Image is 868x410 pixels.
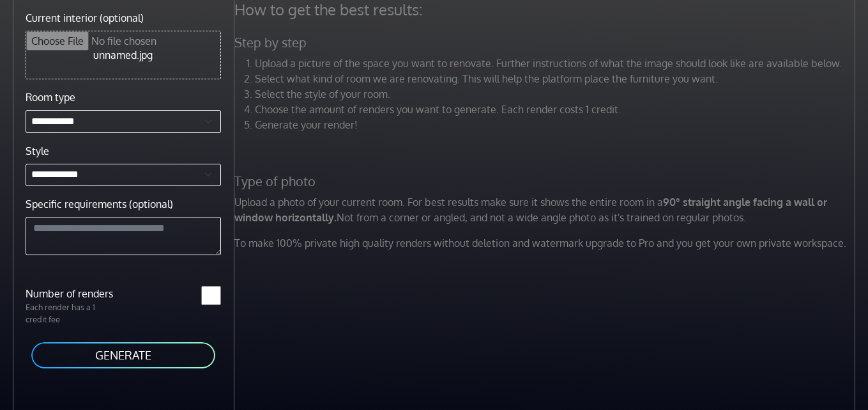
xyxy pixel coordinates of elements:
[255,102,858,117] li: Choose the amount of renders you want to generate. Each render costs 1 credit.
[26,143,49,159] label: Style
[227,35,866,51] h5: Step by step
[26,90,75,105] label: Room type
[255,117,858,132] li: Generate your render!
[18,286,123,301] label: Number of renders
[26,10,144,26] label: Current interior (optional)
[234,196,827,224] strong: 90° straight angle facing a wall or window horizontally.
[227,235,866,251] p: To make 100% private high quality renders without deletion and watermark upgrade to Pro and you g...
[255,71,858,86] li: Select what kind of room we are renovating. This will help the platform place the furniture you w...
[227,194,866,225] p: Upload a photo of your current room. For best results make sure it shows the entire room in a Not...
[255,56,858,71] li: Upload a picture of the space you want to renovate. Further instructions of what the image should...
[26,196,173,212] label: Specific requirements (optional)
[18,301,123,326] p: Each render has a 1 credit fee
[30,341,217,370] button: GENERATE
[255,86,858,102] li: Select the style of your room.
[227,173,866,189] h5: Type of photo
